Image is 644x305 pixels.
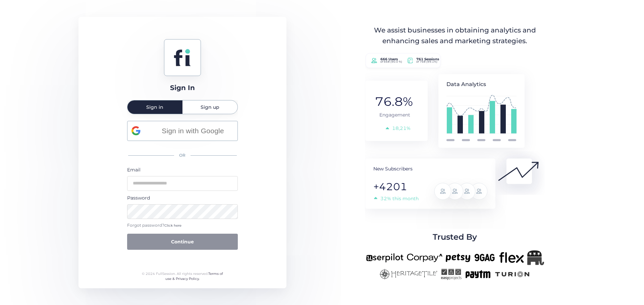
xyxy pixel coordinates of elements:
img: Republicanlogo-bw.png [527,250,544,265]
div: Email [127,166,238,173]
span: Click here [164,223,181,228]
img: turion-new.png [494,269,531,280]
tspan: 32% this month [380,196,419,202]
div: We assist businesses in obtaining analytics and enhancing sales and marketing strategies. [366,25,543,46]
span: Sign in [146,105,163,109]
img: userpilot-new.png [366,250,404,265]
span: Trusted By [433,231,477,243]
tspan: Data Analytics [446,81,486,87]
tspan: 76.8% [375,94,413,109]
tspan: 666 Users [380,57,398,62]
div: Password [127,194,238,202]
tspan: of 668 (90.0 %) [380,60,402,64]
tspan: of 768 (99.1%) [417,60,438,64]
div: Sign In [170,83,195,93]
tspan: 761 Sessions [417,57,440,62]
tspan: New Subscribers [373,166,413,172]
img: heritagetile-new.png [379,269,437,280]
img: 9gag-new.png [474,250,496,265]
img: paytm-new.png [465,269,491,280]
span: Sign in with Google [153,125,233,136]
img: corpay-new.png [407,250,442,265]
img: petsy-new.png [446,250,470,265]
div: Forgot password? [127,222,238,229]
div: © 2024 FullSession. All rights reserved. [139,271,226,282]
img: easyprojects-new.png [441,269,462,280]
div: OR [127,148,238,163]
button: Continue [127,234,238,250]
tspan: +4201 [373,180,407,193]
tspan: 18,21% [392,125,411,131]
tspan: Engagement [379,112,410,118]
span: Sign up [201,105,219,109]
img: flex-new.png [499,250,524,265]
